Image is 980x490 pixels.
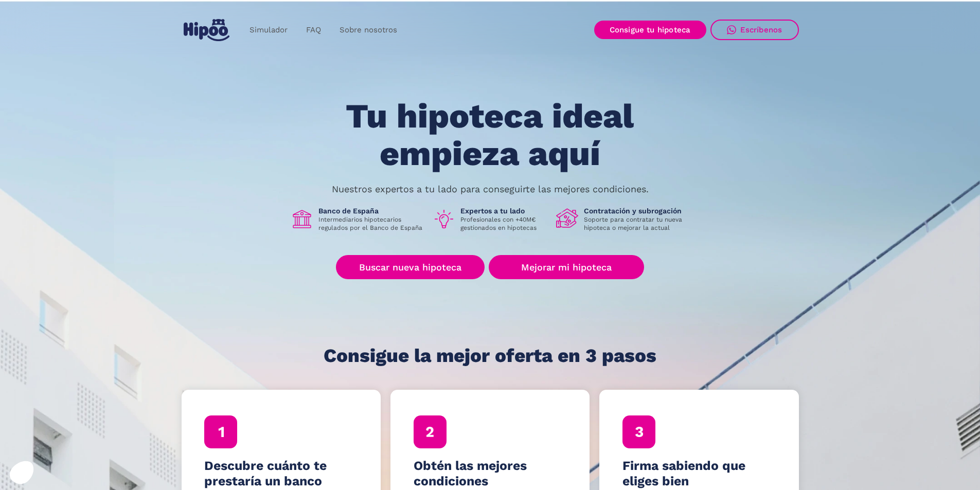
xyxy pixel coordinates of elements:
div: Escríbenos [740,25,782,34]
a: home [182,15,232,45]
a: Mejorar mi hipoteca [489,255,644,279]
h4: Obtén las mejores condiciones [414,458,567,489]
a: FAQ [297,20,330,40]
p: Profesionales con +40M€ gestionados en hipotecas [460,215,548,232]
a: Simulador [240,20,297,40]
a: Sobre nosotros [330,20,406,40]
h1: Contratación y subrogación [584,206,690,215]
h1: Tu hipoteca ideal empieza aquí [295,98,685,172]
p: Soporte para contratar tu nueva hipoteca o mejorar la actual [584,215,690,232]
a: Consigue tu hipoteca [594,21,706,39]
h1: Consigue la mejor oferta en 3 pasos [324,346,656,366]
p: Intermediarios hipotecarios regulados por el Banco de España [318,215,424,232]
h4: Descubre cuánto te prestaría un banco [204,458,358,489]
a: Buscar nueva hipoteca [336,255,485,279]
h1: Expertos a tu lado [460,206,548,215]
h1: Banco de España [318,206,424,215]
a: Escríbenos [710,20,799,40]
h4: Firma sabiendo que eliges bien [622,458,776,489]
p: Nuestros expertos a tu lado para conseguirte las mejores condiciones. [332,185,649,193]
